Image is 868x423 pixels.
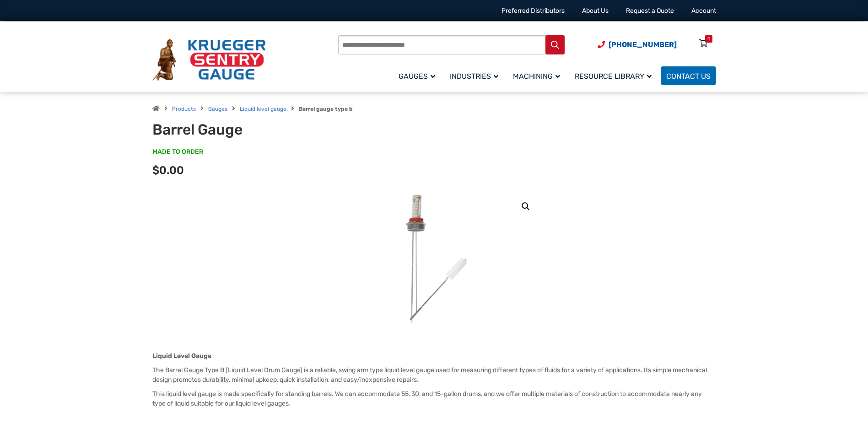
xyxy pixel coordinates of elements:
[513,72,560,81] span: Machining
[501,7,565,15] a: Preferred Distributors
[172,106,196,112] a: Products
[450,72,498,81] span: Industries
[609,40,677,49] span: [PHONE_NUMBER]
[152,352,211,360] strong: Liquid Level Gauge
[569,65,661,87] a: Resource Library
[666,72,711,81] span: Contact Us
[152,39,266,81] img: Krueger Sentry Gauge
[208,106,227,112] a: Gauges
[626,7,674,15] a: Request a Quote
[444,65,507,87] a: Industries
[152,389,716,408] p: This liquid level gauge is made specifically for standing barrels. We can accommodate 55, 30, and...
[707,35,710,43] div: 0
[152,147,203,157] span: MADE TO ORDER
[152,121,378,138] h1: Barrel Gauge
[598,39,677,50] a: Phone Number (920) 434-8860
[518,198,534,215] a: View full-screen image gallery
[399,72,435,81] span: Gauges
[152,164,184,177] span: $0.00
[393,65,444,87] a: Gauges
[575,72,652,81] span: Resource Library
[299,106,353,112] strong: Barrel gauge type b
[691,7,716,15] a: Account
[152,365,716,385] p: The Barrel Gauge Type B (Liquid Level Drum Gauge) is a reliable, swing arm type liquid level gaug...
[582,7,609,15] a: About Us
[240,106,286,112] a: Liquid level gauge
[507,65,569,87] a: Machining
[661,66,716,85] a: Contact Us
[365,191,502,328] img: Barrel Gauge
